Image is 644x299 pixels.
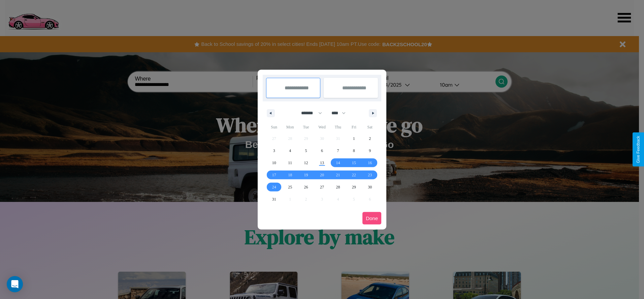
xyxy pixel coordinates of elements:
button: 23 [362,169,378,181]
span: Wed [314,122,330,132]
span: 20 [320,169,324,181]
span: 6 [321,145,323,157]
span: 31 [272,193,276,205]
span: 26 [304,181,308,193]
button: 19 [298,169,314,181]
span: 10 [272,157,276,169]
button: 18 [282,169,298,181]
span: 16 [368,157,372,169]
span: 12 [304,157,308,169]
button: 16 [362,157,378,169]
span: 9 [369,145,371,157]
button: 6 [314,145,330,157]
span: 17 [272,169,276,181]
button: 13 [314,157,330,169]
span: 25 [288,181,292,193]
button: Done [362,212,381,225]
span: Tue [298,122,314,132]
button: 28 [330,181,346,193]
span: 27 [320,181,324,193]
button: 27 [314,181,330,193]
button: 8 [346,145,362,157]
span: 15 [352,157,356,169]
span: 2 [369,132,371,145]
span: Sun [266,122,282,132]
button: 30 [362,181,378,193]
span: 7 [337,145,339,157]
button: 12 [298,157,314,169]
span: 13 [320,157,324,169]
button: 24 [266,181,282,193]
button: 2 [362,132,378,145]
span: 23 [368,169,372,181]
span: 22 [352,169,356,181]
span: Sat [362,122,378,132]
span: 30 [368,181,372,193]
span: Thu [330,122,346,132]
span: 1 [353,132,355,145]
button: 1 [346,132,362,145]
button: 5 [298,145,314,157]
button: 25 [282,181,298,193]
span: 18 [288,169,292,181]
button: 3 [266,145,282,157]
div: Give Feedback [636,136,641,163]
span: Fri [346,122,362,132]
button: 4 [282,145,298,157]
button: 26 [298,181,314,193]
span: 5 [305,145,307,157]
span: Mon [282,122,298,132]
button: 7 [330,145,346,157]
button: 10 [266,157,282,169]
button: 9 [362,145,378,157]
span: 8 [353,145,355,157]
span: 3 [273,145,275,157]
button: 29 [346,181,362,193]
span: 11 [288,157,292,169]
span: 24 [272,181,276,193]
button: 15 [346,157,362,169]
button: 22 [346,169,362,181]
span: 19 [304,169,308,181]
span: 21 [336,169,340,181]
button: 17 [266,169,282,181]
button: 11 [282,157,298,169]
button: 31 [266,193,282,205]
button: 20 [314,169,330,181]
span: 4 [289,145,291,157]
span: 29 [352,181,356,193]
span: 14 [336,157,340,169]
span: 28 [336,181,340,193]
button: 21 [330,169,346,181]
button: 14 [330,157,346,169]
div: Open Intercom Messenger [7,276,23,292]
